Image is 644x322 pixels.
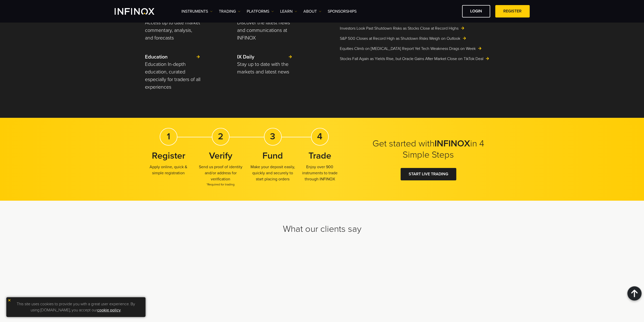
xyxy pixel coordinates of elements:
[340,46,499,52] a: Equities Climb on [MEDICAL_DATA] Report Yet Tech Weakness Drags on Week
[237,61,293,76] p: Stay up to date with the markets and latest news
[365,138,492,160] h2: Get started with in 4 Simple Steps
[237,19,293,42] p: Discover the latest news and communications at INFINOX
[145,12,200,42] a: Research Access up to date market commentary, analysis, and forecasts
[197,182,244,186] span: *Required for trading
[8,298,11,302] img: yellow close icon
[495,5,530,17] a: REGISTER
[167,131,170,142] strong: 1
[340,56,499,62] a: Stocks Fall Again as Yields Rise, but Oracle Gains After Market Close on TikTok Deal
[270,131,275,142] strong: 3
[328,8,357,14] a: SPONSORSHIPS
[218,131,223,142] strong: 2
[181,8,213,14] a: Instruments
[237,12,293,42] a: Press Discover the latest news and communications at INFINOX
[145,223,499,235] h2: What our clients say
[152,150,185,161] strong: Register
[262,150,283,161] strong: Fund
[115,8,166,15] a: INFINOX Logo
[237,54,254,60] strong: IX Daily
[197,164,244,186] p: Send us proof of identity and/or address for verification
[249,164,296,182] p: Make your deposit easily, quickly and securely to start placing orders
[145,19,200,42] p: Access up to date market commentary, analysis, and forecasts
[97,308,121,313] a: cookie policy
[145,164,192,176] p: Apply online, quick & simple registration
[237,53,293,76] a: IX Daily Stay up to date with the markets and latest news
[462,5,490,17] a: LOGIN
[308,150,331,161] strong: Trade
[303,8,321,14] a: ABOUT
[340,35,499,42] a: S&P 500 Closes at Record High as Shutdown Risks Weigh on Outlook
[280,8,297,14] a: Learn
[340,25,499,31] a: Investors Look Past Shutdown Risks as Stocks Close at Record Highs
[247,8,274,14] a: PLATFORMS
[145,61,200,91] p: Education In-depth education, curated especially for traders of all experiences
[296,164,343,182] p: Enjoy over 900 instruments to trade through INFINOX
[145,54,168,60] strong: Education
[219,8,240,14] a: TRADING
[145,53,200,91] a: Education Education In-depth education, curated especially for traders of all experiences
[434,138,470,149] strong: INFINOX
[209,150,232,161] strong: Verify
[317,131,322,142] strong: 4
[401,168,456,180] a: START LIVE TRADING
[9,300,143,314] p: This site uses cookies to provide you with a great user experience. By using [DOMAIN_NAME], you a...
